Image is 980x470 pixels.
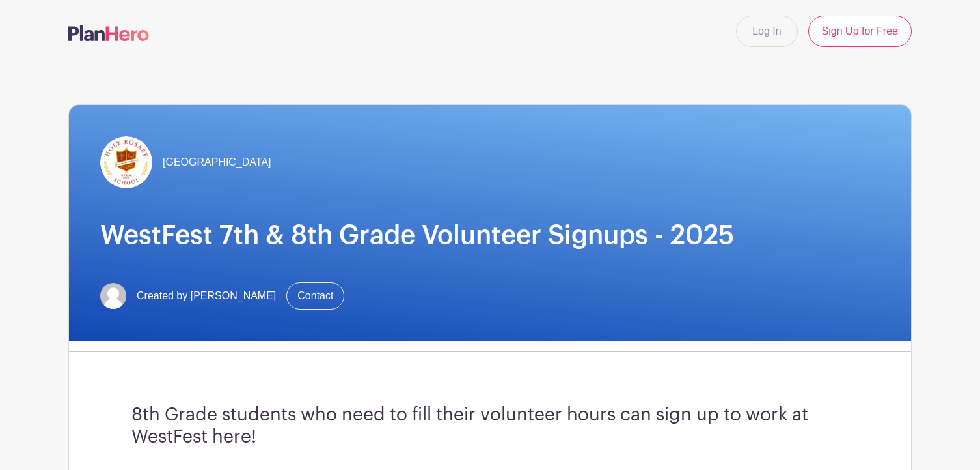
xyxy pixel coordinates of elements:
[100,283,126,309] img: default-ce2991bfa6775e67f084385cd625a349d9dcbb7a52a09fb2fda1e96e2d18dcdb.png
[68,25,149,41] img: logo-507f7623f17ff9eddc593b1ce0a138ce2505c220e1c5a4e2b4648c50719b7d32.svg
[100,136,152,188] img: hr-logo-circle.png
[808,16,912,47] a: Sign Up for Free
[131,404,849,448] h3: 8th Grade students who need to fill their volunteer hours can sign up to work at WestFest here!
[100,220,880,251] h1: WestFest 7th & 8th Grade Volunteer Signups - 2025
[137,288,276,304] span: Created by [PERSON_NAME]
[286,282,344,310] a: Contact
[736,16,797,47] a: Log In
[163,154,271,170] span: [GEOGRAPHIC_DATA]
